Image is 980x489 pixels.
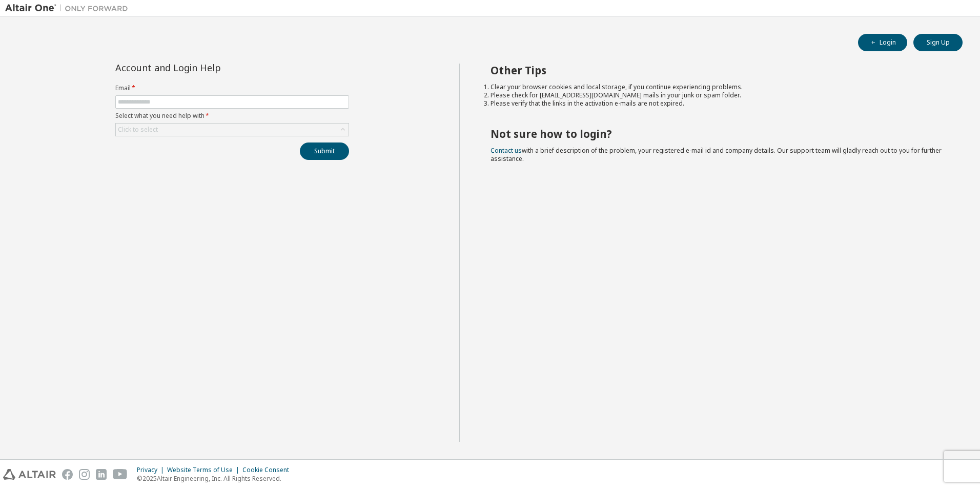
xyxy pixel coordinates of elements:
img: linkedin.svg [96,469,107,480]
img: instagram.svg [79,469,90,480]
div: Privacy [137,466,167,474]
button: Login [858,34,907,51]
button: Sign Up [913,34,963,51]
img: facebook.svg [62,469,73,480]
div: Cookie Consent [242,466,295,474]
span: with a brief description of the problem, your registered e-mail id and company details. Our suppo... [491,146,942,163]
img: youtube.svg [113,469,128,480]
h2: Not sure how to login? [491,127,945,140]
img: Altair One [5,3,133,13]
img: altair_logo.svg [3,469,56,480]
label: Email [115,84,349,92]
div: Website Terms of Use [167,466,242,474]
div: Click to select [118,126,158,134]
a: Contact us [491,146,522,155]
div: Click to select [116,124,349,136]
button: Submit [300,142,349,160]
li: Please check for [EMAIL_ADDRESS][DOMAIN_NAME] mails in your junk or spam folder. [491,91,945,99]
p: © 2025 Altair Engineering, Inc. All Rights Reserved. [137,474,295,483]
div: Account and Login Help [115,64,302,72]
li: Please verify that the links in the activation e-mails are not expired. [491,99,945,108]
li: Clear your browser cookies and local storage, if you continue experiencing problems. [491,83,945,91]
h2: Other Tips [491,64,945,77]
label: Select what you need help with [115,112,349,120]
